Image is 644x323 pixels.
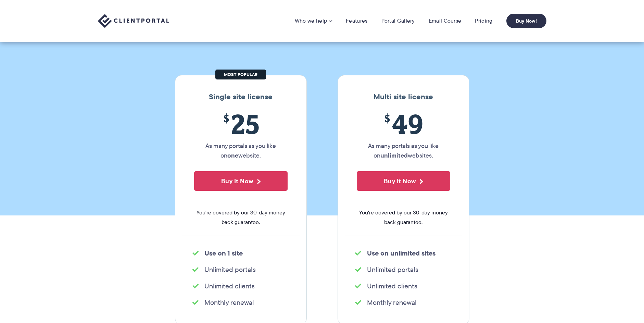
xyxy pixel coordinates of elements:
li: Monthly renewal [355,298,452,307]
strong: Use on unlimited sites [367,248,435,258]
a: Features [346,17,367,24]
a: Email Course [429,17,462,24]
span: You're covered by our 30-day money back guarantee. [357,208,450,227]
a: Pricing [475,17,492,24]
span: 25 [194,108,288,139]
li: Unlimited portals [192,265,289,274]
h3: Multi site license [345,92,462,101]
span: You're covered by our 30-day money back guarantee. [194,208,288,227]
li: Monthly renewal [192,298,289,307]
button: Buy It Now [194,171,288,191]
h3: Single site license [182,92,300,101]
strong: unlimited [380,151,408,160]
p: As many portals as you like on website. [194,141,288,160]
strong: one [227,151,238,160]
p: As many portals as you like on websites. [357,141,450,160]
button: Buy It Now [357,171,450,191]
a: Portal Gallery [381,17,415,24]
li: Unlimited portals [355,265,452,274]
li: Unlimited clients [192,281,289,291]
span: 49 [357,108,450,139]
a: Who we help [295,17,332,24]
strong: Use on 1 site [204,248,243,258]
a: Buy Now! [506,14,546,28]
li: Unlimited clients [355,281,452,291]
